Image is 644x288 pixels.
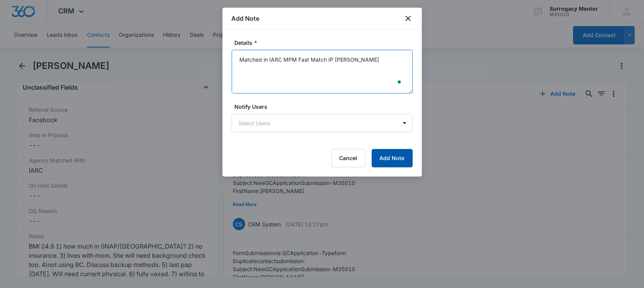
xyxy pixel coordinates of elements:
[372,149,413,167] button: Add Note
[235,39,416,47] label: Details
[232,50,413,93] textarea: To enrich screen reader interactions, please activate Accessibility in Grammarly extension settings
[235,103,416,111] label: Notify Users
[232,14,260,23] h1: Add Note
[331,149,366,167] button: Cancel
[404,14,413,23] button: close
